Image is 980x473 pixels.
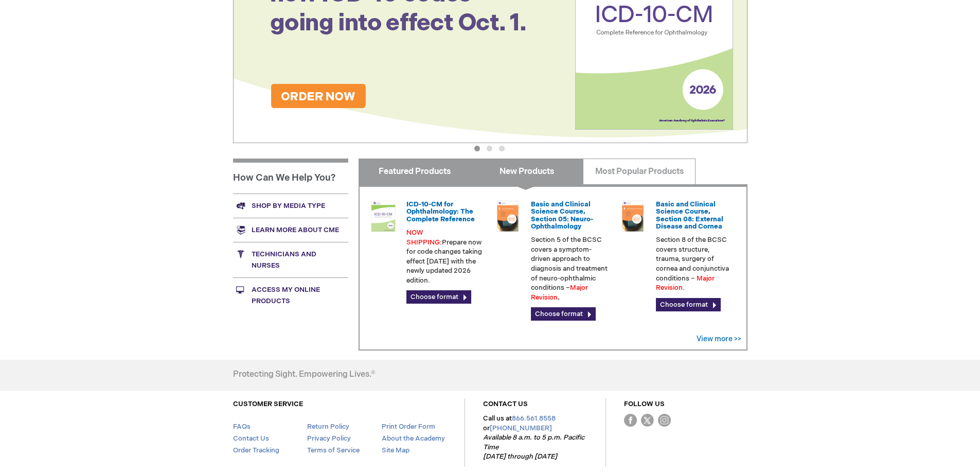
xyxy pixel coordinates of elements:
h4: Protecting Sight. Empowering Lives.® [233,370,375,379]
a: Privacy Policy [307,434,351,443]
a: Contact Us [233,434,269,443]
a: Choose format [406,290,471,304]
img: 02850053u_45.png [492,201,523,232]
a: CONTACT US [483,400,528,408]
a: Choose format [531,307,596,321]
a: Order Tracking [233,446,279,454]
a: Featured Products [359,159,471,184]
a: Terms of Service [307,446,360,454]
a: Return Policy [307,423,349,431]
a: CUSTOMER SERVICE [233,400,303,408]
a: FAQs [233,423,251,431]
a: Basic and Clinical Science Course, Section 08: External Disease and Cornea [656,200,723,231]
a: Most Popular Products [583,159,696,184]
font: NOW SHIPPING: [406,229,442,247]
img: Twitter [641,414,654,427]
button: 1 of 3 [474,146,480,151]
a: Learn more about CME [233,218,348,242]
a: [PHONE_NUMBER] [490,424,552,432]
a: New Products [471,159,583,184]
a: View more >> [697,335,741,343]
a: Access My Online Products [233,277,348,313]
a: Site Map [382,446,409,454]
img: instagram [658,414,671,427]
button: 2 of 3 [487,146,492,151]
a: FOLLOW US [624,400,665,408]
p: Section 8 of the BCSC covers structure, trauma, surgery of cornea and conjunctiva conditions – . [656,235,734,292]
em: Available 8 a.m. to 5 p.m. Pacific Time [DATE] through [DATE] [483,433,584,461]
p: Prepare now for code changes taking effect [DATE] with the newly updated 2026 edition. [406,228,485,285]
p: Call us at or [483,414,587,462]
a: About the Academy [382,434,445,443]
a: Technicians and nurses [233,242,348,277]
font: Major Revision [531,284,588,302]
p: Section 5 of the BCSC covers a symptom-driven approach to diagnosis and treatment of neuro-ophtha... [531,235,609,302]
a: 866.561.8558 [512,414,556,423]
a: Print Order Form [382,423,435,431]
img: Facebook [624,414,637,427]
button: 3 of 3 [499,146,505,151]
img: 02850083u_45.png [617,201,648,232]
strong: . [558,293,560,302]
a: Choose format [656,298,721,311]
a: ICD-10-CM for Ophthalmology: The Complete Reference [406,200,475,223]
img: 0120008u_42.png [368,201,399,232]
a: Basic and Clinical Science Course, Section 05: Neuro-Ophthalmology [531,200,593,231]
a: Shop by media type [233,194,348,218]
h1: How Can We Help You? [233,159,348,194]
